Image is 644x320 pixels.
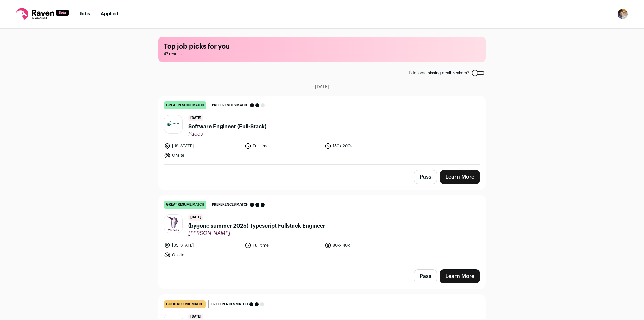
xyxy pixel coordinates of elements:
[188,115,203,121] span: [DATE]
[164,215,182,233] img: 905371cf5fd7a4fdde23959ca7faed7e444ec227da2076a56850bedda834ac5d.jpg
[440,269,480,283] a: Learn More
[164,118,182,131] img: 2a309a01e154450aa5202d5664a065d86a413e8edfe74f5e24b27fffc16344bb.jpg
[164,143,240,149] li: [US_STATE]
[315,84,329,90] span: [DATE]
[414,269,437,283] button: Pass
[407,70,469,76] span: Hide jobs missing dealbreakers?
[164,300,206,308] div: good resume match
[245,143,321,149] li: Full time
[164,42,480,51] h1: Top job picks for you
[159,195,485,264] a: great resume match Preferences match [DATE] (bygone summer 2025) Typescript Fullstack Engineer [P...
[414,170,437,184] button: Pass
[188,123,266,131] span: Software Engineer (Full-Stack)
[164,201,206,209] div: great resume match
[101,12,118,16] a: Applied
[212,102,249,109] span: Preferences match
[164,101,206,109] div: great resume match
[211,301,248,308] span: Preferences match
[617,9,628,19] button: Open dropdown
[325,242,401,249] li: 80k-140k
[617,9,628,19] img: 9184699-medium_jpg
[188,131,266,137] span: Paces
[164,252,240,258] li: Onsite
[164,242,240,249] li: [US_STATE]
[188,214,203,221] span: [DATE]
[79,12,90,16] a: Jobs
[188,314,203,320] span: [DATE]
[188,222,325,230] span: (bygone summer 2025) Typescript Fullstack Engineer
[159,96,485,164] a: great resume match Preferences match [DATE] Software Engineer (Full-Stack) Paces [US_STATE] Full ...
[164,152,240,159] li: Onsite
[188,230,325,237] span: [PERSON_NAME]
[325,143,401,149] li: 150k-200k
[440,170,480,184] a: Learn More
[164,51,480,57] span: 47 results
[212,201,249,208] span: Preferences match
[245,242,321,249] li: Full time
